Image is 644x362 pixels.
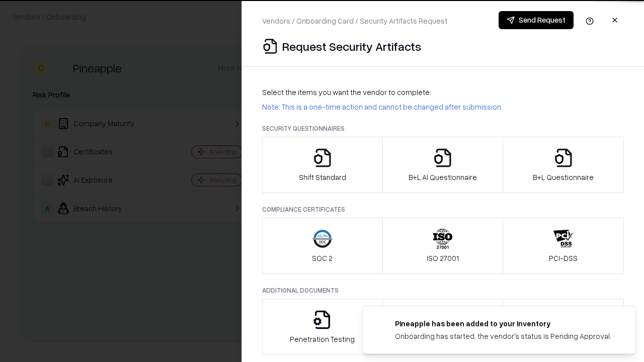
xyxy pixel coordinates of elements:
[533,172,594,183] p: B+L Questionnaire
[290,334,355,344] p: Penetration Testing
[262,218,383,274] button: SOC 2
[299,172,346,183] p: Shift Standard
[312,253,333,263] p: SOC 2
[262,137,383,193] button: Shift Standard
[395,318,611,329] div: Pineapple has been added to your inventory
[549,253,578,263] p: PCI-DSS
[409,172,477,183] p: B+L AI Questionnaire
[262,16,447,26] p: Vendors / Onboarding Card / Security Artifacts Request
[382,137,504,193] button: B+L AI Questionnaire
[382,218,504,274] button: ISO 27001
[499,11,574,29] button: Send Request
[262,87,624,98] p: Select the items you want the vendor to complete:
[375,318,387,330] img: pineappleenergy.com
[395,331,611,341] div: Onboarding has started, the vendor's status is Pending Approval.
[382,299,504,355] button: Privacy Policy
[262,102,624,112] p: Note: This is a one-time action and cannot be changed after submission.
[282,38,421,54] p: Request Security Artifacts
[503,218,624,274] button: PCI-DSS
[262,205,624,214] p: Compliance Certificates
[262,286,624,295] p: Additional Documents
[262,124,624,133] p: Security Questionnaires
[503,137,624,193] button: B+L Questionnaire
[262,299,383,355] button: Penetration Testing
[427,253,459,263] p: ISO 27001
[503,299,624,355] button: Data Processing Agreement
